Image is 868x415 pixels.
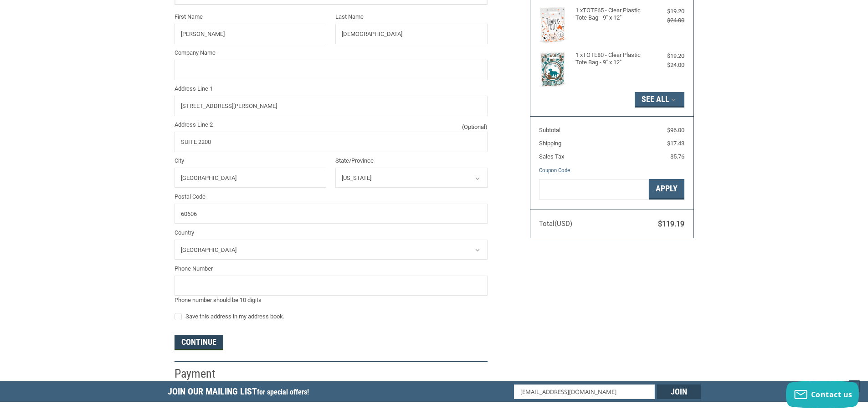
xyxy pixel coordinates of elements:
[648,16,684,25] div: $24.00
[575,7,646,22] h4: 1 x TOTE65 - Clear Plastic Tote Bag - 9" x 12"
[575,51,646,67] h4: 1 x TOTE80 - Clear Plastic Tote Bag - 9" x 12"
[335,156,488,165] label: State/Province
[811,389,853,400] span: Contact us
[462,123,488,132] small: (Optional)
[539,167,570,174] a: Coupon Code
[175,120,488,129] label: Address Line 2
[175,228,488,237] label: Country
[175,313,488,320] label: Save this address in my address book.
[648,51,684,61] div: $19.20
[539,220,572,228] span: Total (USD)
[175,264,488,273] label: Phone Number
[175,12,327,21] label: First Name
[667,127,684,133] span: $96.00
[335,12,488,21] label: Last Name
[786,381,859,408] button: Contact us
[539,153,564,160] span: Sales Tax
[657,384,701,399] input: Join
[635,92,684,108] button: See All
[670,153,684,160] span: $5.76
[539,127,560,133] span: Subtotal
[649,179,684,200] button: Apply
[658,220,684,228] span: $119.19
[667,140,684,147] span: $17.43
[539,179,649,200] input: Gift Certificate or Coupon Code
[514,384,655,399] input: Email
[648,61,684,70] div: $24.00
[175,84,488,93] label: Address Line 1
[175,192,488,201] label: Postal Code
[175,156,327,165] label: City
[648,7,684,16] div: $19.20
[175,48,488,57] label: Company Name
[257,388,309,396] span: for special offers!
[175,296,488,305] div: Phone number should be 10 digits
[175,366,228,381] h2: Payment
[175,335,223,350] button: Continue
[539,140,561,147] span: Shipping
[168,381,313,405] h5: Join Our Mailing List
